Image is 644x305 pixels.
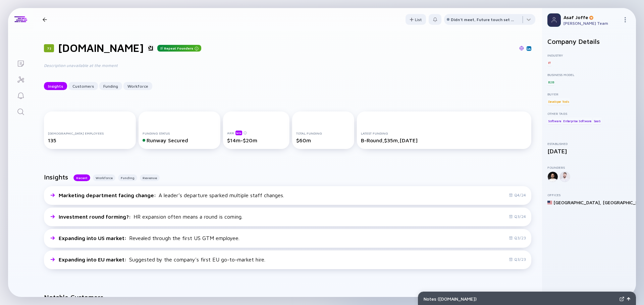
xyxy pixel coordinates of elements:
img: Profile Picture [547,13,561,27]
div: 72 [44,44,54,52]
div: B2B [547,79,554,85]
button: Funding [118,174,137,181]
div: [DEMOGRAPHIC_DATA] Employees [48,131,132,135]
div: HR expansion often means a round is coming. [59,214,243,220]
img: Menu [623,17,628,22]
div: Q3/23 [509,235,526,240]
div: SaaS [593,118,601,124]
a: Reminders [8,87,33,103]
div: Runway Secured [143,137,216,143]
h2: Notable Customers [44,293,531,301]
div: Enterprise Software [562,118,592,124]
button: Revenue [140,174,160,181]
div: ARR [227,130,285,135]
div: $60m [296,137,350,143]
div: Buyer [547,92,631,96]
button: Funding [99,82,122,90]
div: B-Round, $35m, [DATE] [361,137,527,143]
span: Investment round forming? : [59,214,132,220]
h1: [DOMAIN_NAME] [58,42,144,54]
span: Expanding into EU market : [59,256,128,262]
div: Notes ( [DOMAIN_NAME] ) [424,296,617,302]
div: [PERSON_NAME] Team [563,21,620,26]
div: Latest Funding [361,131,527,135]
span: Expanding into US market : [59,235,128,241]
img: Port.io Linkedin Page [527,47,531,50]
div: Asaf Joffe [563,14,620,20]
button: Recent [73,174,90,181]
div: Q3/24 [509,214,526,219]
a: Search [8,103,33,119]
div: Repeat Founders [157,45,201,52]
div: Business Model [547,73,631,77]
div: Total Funding [296,131,350,135]
button: Insights [44,82,67,90]
div: Q4/24 [509,193,526,198]
div: Founders [547,165,631,169]
div: Funding [99,81,122,91]
button: Customers [68,82,98,90]
div: Insights [44,81,67,91]
div: IT [547,59,551,66]
div: [DATE] [547,148,631,155]
img: Expand Notes [620,297,624,301]
button: List [406,14,426,25]
div: Q3/23 [509,257,526,262]
img: Open Notes [627,297,630,301]
button: Workforce [93,174,115,181]
div: A leader’s departure sparked multiple staff changes. [59,192,284,198]
span: Marketing department facing change : [59,192,157,198]
div: Other Tags [547,111,631,116]
div: Description unavailable at the moment [44,62,259,69]
img: United States Flag [547,200,552,205]
a: Investor Map [8,71,33,87]
div: Workforce [123,81,152,91]
div: Software [547,118,561,124]
h2: Insights [44,173,68,181]
div: Established [547,142,631,146]
img: Port.io Website [519,46,524,51]
div: [GEOGRAPHIC_DATA] , [553,200,601,205]
div: Developer Tools [547,98,570,105]
div: Industry [547,53,631,57]
div: beta [235,131,242,135]
div: Didn't meet, Future touch set in OPTX [451,17,515,22]
div: Funding Status [143,131,216,135]
div: $14m-$20m [227,137,285,143]
a: Lists [8,55,33,71]
div: Suggested by the company's first EU go-to-market hire. [59,256,265,262]
div: 135 [48,137,132,143]
div: Offices [547,193,631,197]
div: Revealed through the first US GTM employee. [59,235,239,241]
button: Workforce [123,82,152,90]
h2: Company Details [547,37,631,45]
div: Customers [68,81,98,91]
